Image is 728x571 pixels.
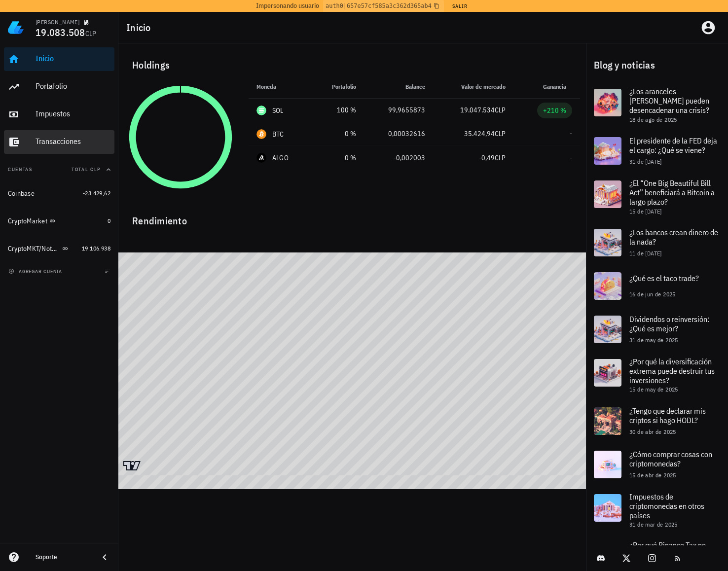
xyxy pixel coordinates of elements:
h1: Inicio [126,20,155,36]
div: -0,002003 [372,153,425,163]
div: 0 % [319,129,356,139]
span: - [570,129,572,138]
button: agregar cuenta [6,266,67,276]
th: Balance [364,75,433,99]
span: 19.106.938 [82,245,110,252]
span: Dividendos o reinversión: ¿Qué es mejor? [629,314,709,333]
th: Portafolio [311,75,364,99]
div: Inicio [36,54,110,63]
a: ¿Por qué la diversificación extrema puede destruir tus inversiones? 15 de may de 2025 [586,351,728,399]
span: ¿Por qué la diversificación extrema puede destruir tus inversiones? [629,357,715,385]
div: BTC-icon [256,129,266,139]
button: CuentasTotal CLP [4,158,114,181]
a: Dividendos o reinversión: ¿Qué es mejor? 31 de may de 2025 [586,308,728,351]
span: ¿Tengo que declarar mis criptos si hago HODL? [629,406,706,425]
span: ¿Cómo comprar cosas con criptomonedas? [629,449,712,468]
th: Valor de mercado [433,75,513,99]
div: Blog y noticias [586,49,728,81]
a: Charting by TradingView [123,461,141,470]
span: 31 de [DATE] [629,158,662,165]
div: 0 % [319,153,356,163]
div: Impuestos [36,109,110,118]
div: ALGO-icon [256,153,266,163]
div: Portafolio [36,81,110,91]
span: ¿Los bancos crean dinero de la nada? [629,227,718,247]
div: Coinbase [8,189,35,198]
span: 16 de jun de 2025 [629,290,676,298]
span: CLP [495,129,506,138]
span: ¿El “One Big Beautiful Bill Act” beneficiará a Bitcoin a largo plazo? [629,178,715,207]
span: 0 [108,217,110,224]
span: 15 de [DATE] [629,208,662,215]
span: CLP [495,106,506,114]
span: 19.083.508 [36,26,85,39]
span: Ganancia [543,83,572,90]
a: Portafolio [4,75,114,99]
div: CryptoMKT/NotBank [8,245,60,253]
a: Inicio [4,47,114,71]
span: 11 de [DATE] [629,250,662,257]
span: El presidente de la FED deja el cargo: ¿Qué se viene? [629,136,717,155]
button: Salir [448,1,472,11]
span: 31 de mar de 2025 [629,521,678,528]
span: Total CLP [72,166,101,173]
div: [PERSON_NAME] [36,18,79,26]
div: Rendimiento [124,205,580,229]
span: agregar cuenta [10,268,62,275]
a: ¿Qué es el taco trade? 16 de jun de 2025 [586,264,728,308]
div: 0,00032616 [372,129,425,139]
img: LedgiFi [8,20,24,36]
a: Impuestos de criptomonedas en otros países 31 de mar de 2025 [586,486,728,535]
div: Holdings [124,49,580,81]
div: +210 % [543,106,566,115]
a: Transacciones [4,130,114,154]
div: SOL [272,106,284,115]
div: Transacciones [36,137,110,146]
div: 99,9655873 [372,105,425,115]
span: 30 de abr de 2025 [629,428,676,435]
span: Impersonando usuario [256,0,319,11]
span: 18 de ago de 2025 [629,116,677,123]
span: -0,49 [479,153,495,162]
span: 31 de may de 2025 [629,336,678,344]
span: ¿Qué es el taco trade? [629,273,699,283]
a: El presidente de la FED deja el cargo: ¿Qué se viene? 31 de [DATE] [586,129,728,173]
div: ALGO [272,153,289,163]
a: ¿Cómo comprar cosas con criptomonedas? 15 de abr de 2025 [586,443,728,486]
span: CLP [85,29,97,38]
span: Impuestos de criptomonedas en otros países [629,492,704,520]
a: ¿Tengo que declarar mis criptos si hago HODL? 30 de abr de 2025 [586,399,728,443]
span: CLP [495,153,506,162]
div: SOL-icon [256,106,266,115]
div: BTC [272,129,284,139]
a: ¿Los aranceles [PERSON_NAME] pueden desencadenar una crisis? 18 de ago de 2025 [586,81,728,129]
div: 100 % [319,105,356,115]
span: 19.047.534 [460,106,495,114]
a: Impuestos [4,103,114,126]
span: 15 de may de 2025 [629,386,678,393]
a: ¿Los bancos crean dinero de la nada? 11 de [DATE] [586,221,728,264]
span: -23.429,62 [83,189,110,197]
span: 35.424,94 [464,129,495,138]
span: 15 de abr de 2025 [629,471,676,479]
a: ¿El “One Big Beautiful Bill Act” beneficiará a Bitcoin a largo plazo? 15 de [DATE] [586,173,728,221]
th: Moneda [249,75,311,99]
div: Soporte [36,553,91,561]
span: ¿Los aranceles [PERSON_NAME] pueden desencadenar una crisis? [629,86,709,115]
span: - [570,153,572,162]
a: CryptoMKT/NotBank 19.106.938 [4,237,114,260]
a: Coinbase -23.429,62 [4,181,114,205]
div: CryptoMarket [8,217,47,225]
a: CryptoMarket 0 [4,209,114,233]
